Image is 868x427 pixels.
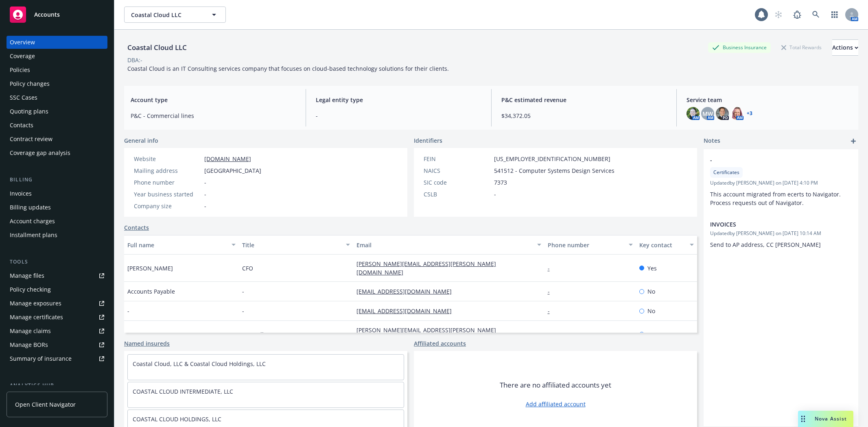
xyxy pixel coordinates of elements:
div: SIC code [424,178,491,187]
span: Nova Assist [815,415,847,422]
a: [DOMAIN_NAME] [204,155,251,163]
a: Policy changes [7,77,107,90]
a: Policies [7,63,107,76]
div: Coverage [10,50,35,63]
span: Send to AP address, CC [PERSON_NAME] [710,241,821,248]
div: Tools [7,258,107,266]
div: Phone number [134,178,201,187]
span: Coastal Cloud is an IT Consulting services company that focuses on cloud-based technology solutio... [127,65,449,72]
div: Coastal Cloud LLC [124,42,190,53]
span: Updated by [PERSON_NAME] on [DATE] 4:10 PM [710,179,852,187]
span: - [204,190,206,198]
span: MW [702,109,713,118]
div: Contract review [10,133,52,146]
div: Business Insurance [708,42,771,52]
div: Manage certificates [10,311,63,324]
span: No [647,330,655,339]
a: Account charges [7,215,107,228]
div: Actions [832,40,858,55]
a: Coastal Cloud, LLC & Coastal Cloud Holdings, LLC [133,360,266,368]
a: Manage exposures [7,297,107,310]
span: There are no affiliated accounts yet [500,380,611,390]
a: Add affiliated account [526,400,586,408]
div: Drag to move [798,411,808,427]
a: - [548,331,556,338]
a: Coverage gap analysis [7,146,107,159]
button: Nova Assist [798,411,853,427]
span: - [127,307,129,315]
a: [PERSON_NAME][EMAIL_ADDRESS][PERSON_NAME][DOMAIN_NAME] [356,260,496,276]
a: - [548,288,556,295]
div: Total Rewards [777,42,826,52]
div: Company size [134,202,201,210]
div: Mailing address [134,166,201,175]
a: Contacts [124,223,149,232]
div: Policy checking [10,283,51,296]
a: COASTAL CLOUD INTERMEDIATE, LLC [133,388,233,395]
div: Overview [10,36,35,49]
button: Phone number [544,235,636,255]
div: SSC Cases [10,91,37,104]
div: FEIN [424,155,491,163]
span: Notes [704,136,720,146]
span: 7373 [494,178,507,187]
span: Updated by [PERSON_NAME] on [DATE] 10:14 AM [710,230,852,237]
img: photo [687,107,700,120]
a: Accounts [7,3,107,26]
span: [PERSON_NAME] [127,264,173,272]
div: Title [242,241,341,249]
a: SSC Cases [7,91,107,104]
span: [US_EMPLOYER_IDENTIFICATION_NUMBER] [494,155,610,163]
a: Start snowing [770,7,787,23]
a: add [848,136,858,146]
div: CSLB [424,190,491,198]
div: -CertificatesUpdatedby [PERSON_NAME] on [DATE] 4:10 PMThis account migrated from ecerts to Naviga... [704,149,858,213]
span: P&C - Commercial lines [131,111,296,120]
a: Overview [7,36,107,49]
button: Title [239,235,354,255]
span: P&C estimated revenue [501,96,667,104]
img: photo [716,107,729,120]
div: Coverage gap analysis [10,146,70,159]
a: Affiliated accounts [414,339,466,348]
a: [EMAIL_ADDRESS][DOMAIN_NAME] [356,288,458,295]
div: Invoices [10,187,32,200]
div: Year business started [134,190,201,198]
span: 541512 - Computer Systems Design Services [494,166,614,175]
a: +3 [747,111,752,116]
div: Email [356,241,532,249]
span: Controller [242,330,269,339]
span: No [647,307,655,315]
span: - [242,287,244,296]
a: - [548,307,556,315]
div: Billing [7,176,107,184]
span: Open Client Navigator [15,400,76,409]
a: Manage claims [7,325,107,338]
div: Full name [127,241,227,249]
div: NAICS [424,166,491,175]
img: photo [730,107,743,120]
span: Legal entity type [316,96,481,104]
a: COASTAL CLOUD HOLDINGS, LLC [133,415,221,423]
a: Quoting plans [7,105,107,118]
span: Identifiers [414,136,442,145]
span: Accounts [34,11,60,18]
a: Installment plans [7,229,107,242]
a: Invoices [7,187,107,200]
span: Coastal Cloud LLC [131,11,201,19]
div: INVOICESUpdatedby [PERSON_NAME] on [DATE] 10:14 AMSend to AP address, CC [PERSON_NAME] [704,213,858,255]
div: Key contact [639,241,685,249]
a: - [548,264,556,272]
span: Service team [687,96,852,104]
span: CFO [242,264,253,272]
button: Full name [124,235,239,255]
a: Manage files [7,269,107,282]
span: - [494,190,496,198]
span: General info [124,136,158,145]
a: Policy checking [7,283,107,296]
div: Policies [10,63,30,76]
span: $34,372.05 [501,111,667,120]
div: Phone number [548,241,624,249]
div: Analytics hub [7,381,107,390]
